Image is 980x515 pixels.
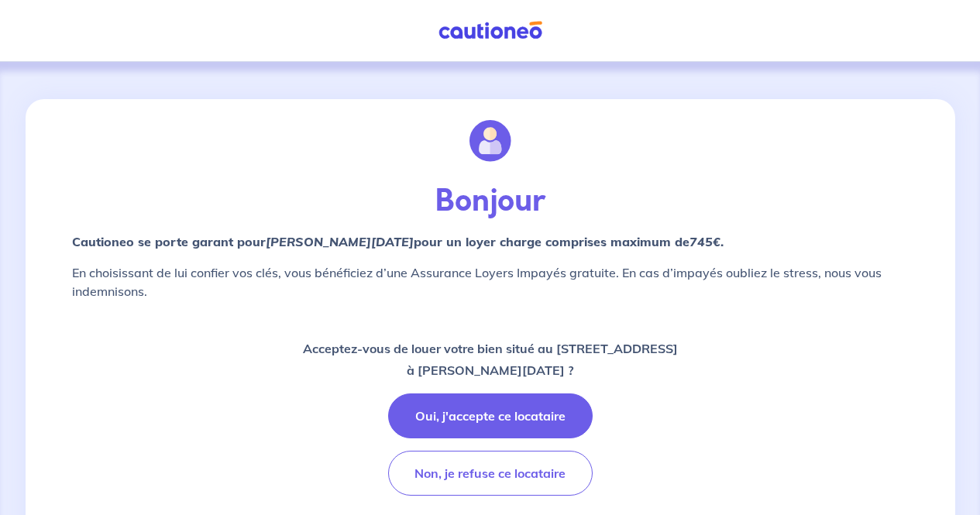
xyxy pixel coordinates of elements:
[388,393,593,438] button: Oui, j'accepte ce locataire
[303,338,678,381] p: Acceptez-vous de louer votre bien situé au [STREET_ADDRESS] à [PERSON_NAME][DATE] ?
[72,234,724,249] strong: Cautioneo se porte garant pour pour un loyer charge comprises maximum de .
[469,120,511,162] img: illu_account.svg
[689,234,720,249] em: 745€
[432,21,548,40] img: Cautioneo
[266,234,414,249] em: [PERSON_NAME][DATE]
[72,263,909,300] p: En choisissant de lui confier vos clés, vous bénéficiez d’une Assurance Loyers Impayés gratuite. ...
[388,451,593,496] button: Non, je refuse ce locataire
[72,183,909,220] p: Bonjour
